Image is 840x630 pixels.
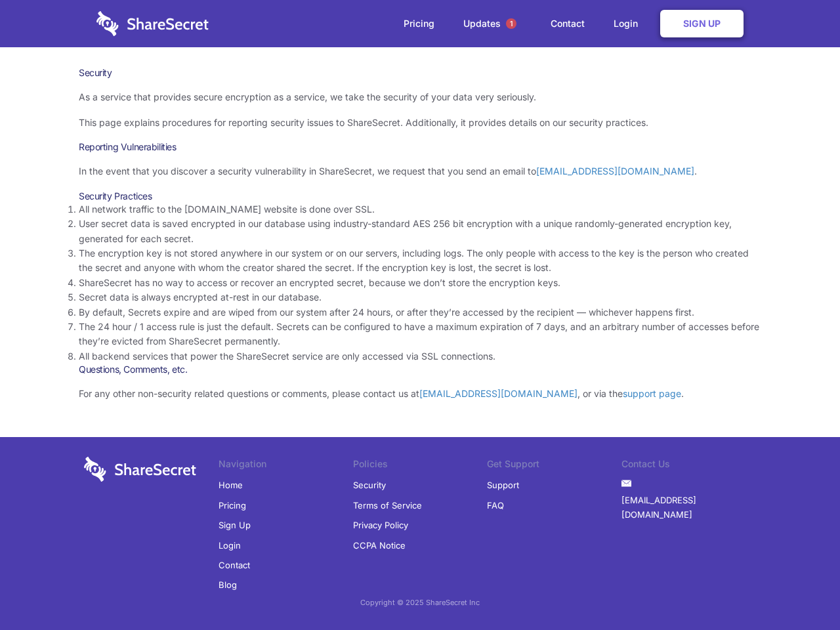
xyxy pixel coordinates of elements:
[79,190,761,202] h3: Security Practices
[79,202,761,217] li: All network traffic to the [DOMAIN_NAME] website is done over SSL.
[219,575,237,595] a: Blog
[419,388,577,399] a: [EMAIL_ADDRESS][DOMAIN_NAME]
[353,495,422,515] a: Terms of Service
[353,535,406,555] a: CCPA Notice
[353,475,386,495] a: Security
[79,115,761,130] p: This page explains procedures for reporting security issues to ShareSecret. Additionally, it prov...
[96,11,209,36] img: logo-wordmark-white-trans-d4663122ce5f474addd5e946df7df03e33cb6a1c49d2221995e7729f52c070b2.svg
[600,3,658,44] a: Login
[79,305,761,320] li: By default, Secrets expire and are wiped from our system after 24 hours, or after they’re accesse...
[79,276,761,290] li: ShareSecret has no way to access or recover an encrypted secret, because we don’t store the encry...
[79,67,761,79] h1: Security
[219,555,250,575] a: Contact
[79,141,761,153] h3: Reporting Vulnerabilities
[537,3,598,44] a: Contact
[219,495,246,515] a: Pricing
[219,457,353,475] li: Navigation
[487,475,519,495] a: Support
[79,387,761,401] p: For any other non-security related questions or comments, please contact us at , or via the .
[219,515,251,535] a: Sign Up
[79,164,761,178] p: In the event that you discover a security vulnerability in ShareSecret, we request that you send ...
[219,475,243,495] a: Home
[79,246,761,276] li: The encryption key is not stored anywhere in our system or on our servers, including logs. The on...
[79,90,761,104] p: As a service that provides secure encryption as a service, we take the security of your data very...
[84,457,196,482] img: logo-wordmark-white-trans-d4663122ce5f474addd5e946df7df03e33cb6a1c49d2221995e7729f52c070b2.svg
[219,535,241,555] a: Login
[79,290,761,304] li: Secret data is always encrypted at-rest in our database.
[621,457,756,475] li: Contact Us
[353,457,488,475] li: Policies
[506,18,516,29] span: 1
[79,320,761,349] li: The 24 hour / 1 access rule is just the default. Secrets can be configured to have a maximum expi...
[536,165,694,177] a: [EMAIL_ADDRESS][DOMAIN_NAME]
[353,515,408,535] a: Privacy Policy
[487,495,504,515] a: FAQ
[660,10,744,37] a: Sign Up
[390,3,448,44] a: Pricing
[79,217,761,246] li: User secret data is saved encrypted in our database using industry-standard AES 256 bit encryptio...
[621,490,756,525] a: [EMAIL_ADDRESS][DOMAIN_NAME]
[79,349,761,364] li: All backend services that power the ShareSecret service are only accessed via SSL connections.
[623,388,681,399] a: support page
[487,457,621,475] li: Get Support
[79,364,761,375] h3: Questions, Comments, etc.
